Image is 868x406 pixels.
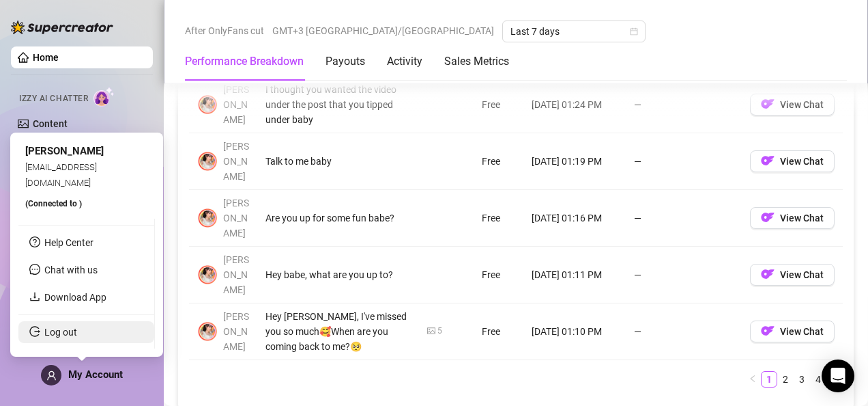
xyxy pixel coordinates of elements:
[750,329,835,340] a: OFView Chat
[626,303,742,360] td: —
[761,211,775,224] img: OF
[474,303,523,360] td: Free
[523,133,626,190] td: [DATE] 01:19 PM
[761,371,777,388] li: 1
[185,21,264,41] span: After OnlyFans cut
[198,95,217,114] img: 𝖍𝖔𝖑𝖑𝖞
[762,372,777,387] a: 1
[427,327,435,335] span: picture
[750,215,835,226] a: OFView Chat
[810,371,826,388] li: 4
[198,208,217,228] img: 𝖍𝖔𝖑𝖑𝖞
[29,264,40,275] span: message
[811,372,826,387] a: 4
[272,21,494,41] span: GMT+3 [GEOGRAPHIC_DATA]/[GEOGRAPHIC_DATA]
[265,82,411,127] div: I thought you wanted the video under the post that you tipped under baby
[437,325,442,338] div: 5
[523,247,626,303] td: [DATE] 01:11 PM
[630,27,638,36] span: calendar
[626,77,742,133] td: —
[777,371,794,388] li: 2
[198,265,217,284] img: 𝖍𝖔𝖑𝖑𝖞
[223,311,249,352] span: [PERSON_NAME]
[18,321,154,343] li: Log out
[761,154,775,167] img: OF
[474,190,523,247] td: Free
[744,371,761,388] button: left
[474,133,523,190] td: Free
[11,21,113,34] img: logo-BBDzfeDw.svg
[265,154,411,169] div: Talk to me baby
[778,372,793,387] a: 2
[750,94,835,116] button: OFView Chat
[761,97,775,111] img: OF
[325,53,365,70] div: Payouts
[750,207,835,229] button: OFView Chat
[780,213,824,224] span: View Chat
[794,371,810,388] li: 3
[523,77,626,133] td: [DATE] 01:24 PM
[44,265,98,275] span: Chat with us
[46,370,57,381] span: user
[44,237,93,248] a: Help Center
[750,102,835,113] a: OFView Chat
[626,133,742,190] td: —
[780,99,824,110] span: View Chat
[750,159,835,170] a: OFView Chat
[223,84,249,125] span: [PERSON_NAME]
[474,77,523,133] td: Free
[68,368,123,381] span: My Account
[265,267,411,282] div: Hey babe, what are you up to?
[780,156,824,167] span: View Chat
[761,324,775,338] img: OF
[265,309,411,354] div: Hey [PERSON_NAME], I've missed you so much🥰When are you coming back to me?🥺
[33,52,59,63] a: Home
[185,53,304,70] div: Performance Breakdown
[780,269,824,280] span: View Chat
[93,87,115,107] img: AI Chatter
[265,211,411,226] div: Are you up for some fun babe?
[750,264,835,286] button: OFView Chat
[744,371,761,388] li: Previous Page
[749,375,757,383] span: left
[444,53,509,70] div: Sales Metrics
[198,152,217,171] img: 𝖍𝖔𝖑𝖑𝖞
[44,292,106,303] a: Download App
[223,254,249,295] span: [PERSON_NAME]
[25,145,104,157] span: [PERSON_NAME]
[223,141,249,182] span: [PERSON_NAME]
[19,92,88,105] span: Izzy AI Chatter
[523,303,626,360] td: [DATE] 01:10 PM
[761,267,775,281] img: OF
[25,162,97,187] span: [EMAIL_ADDRESS][DOMAIN_NAME]
[626,247,742,303] td: —
[387,53,422,70] div: Activity
[750,150,835,172] button: OFView Chat
[523,190,626,247] td: [DATE] 01:16 PM
[33,118,68,129] a: Content
[822,360,854,392] div: Open Intercom Messenger
[25,199,82,208] span: (Connected to )
[750,272,835,283] a: OFView Chat
[626,190,742,247] td: —
[794,372,809,387] a: 3
[780,326,824,337] span: View Chat
[750,321,835,342] button: OFView Chat
[223,198,249,239] span: [PERSON_NAME]
[198,322,217,341] img: 𝖍𝖔𝖑𝖑𝖞
[474,247,523,303] td: Free
[510,21,637,42] span: Last 7 days
[44,327,77,338] a: Log out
